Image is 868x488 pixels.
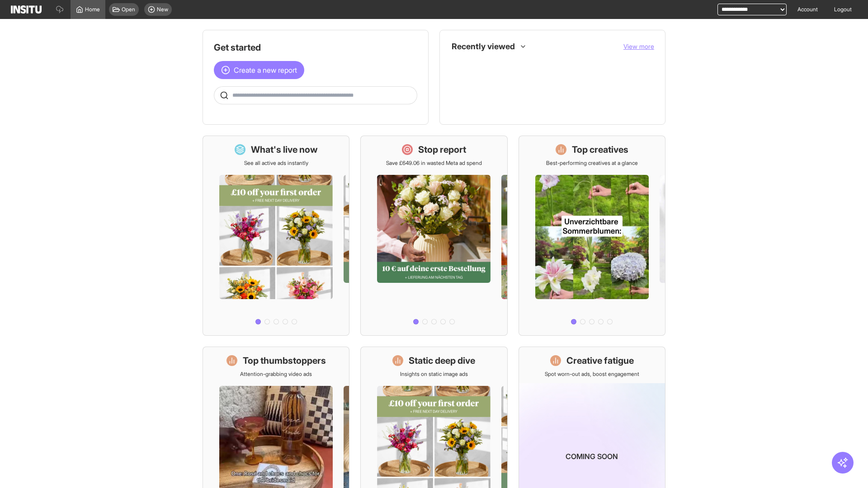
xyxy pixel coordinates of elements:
a: What's live nowSee all active ads instantly [203,136,349,336]
div: Insights [454,59,465,70]
span: Static Deep Dive [471,81,647,88]
p: See all active ads instantly [244,160,308,167]
span: Creative Fatigue [Beta] [471,101,528,108]
h1: Top thumbstoppers [243,354,326,367]
h1: Stop report [418,143,466,156]
span: Static Deep Dive [471,81,511,88]
p: Attention-grabbing video ads [240,371,312,378]
h1: Get started [214,41,417,54]
div: Insights [454,99,465,110]
span: Create a new report [234,65,297,75]
h1: Static deep dive [409,354,475,367]
h1: What's live now [251,143,318,156]
button: Create a new report [214,61,304,79]
img: Logo [11,5,42,14]
div: Insights [454,79,465,90]
span: Top thumbstoppers [471,61,519,68]
span: Top thumbstoppers [471,61,647,68]
h1: Top creatives [572,143,628,156]
span: New [157,6,168,13]
a: Top creativesBest-performing creatives at a glance [519,136,665,336]
span: View more [623,42,654,50]
span: Open [122,6,135,13]
p: Save £649.06 in wasted Meta ad spend [386,160,482,167]
span: Creative Fatigue [Beta] [471,101,647,108]
p: Best-performing creatives at a glance [546,160,638,167]
p: Insights on static image ads [400,371,468,378]
a: Stop reportSave £649.06 in wasted Meta ad spend [360,136,507,336]
button: View more [623,42,654,51]
span: Home [85,6,100,13]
